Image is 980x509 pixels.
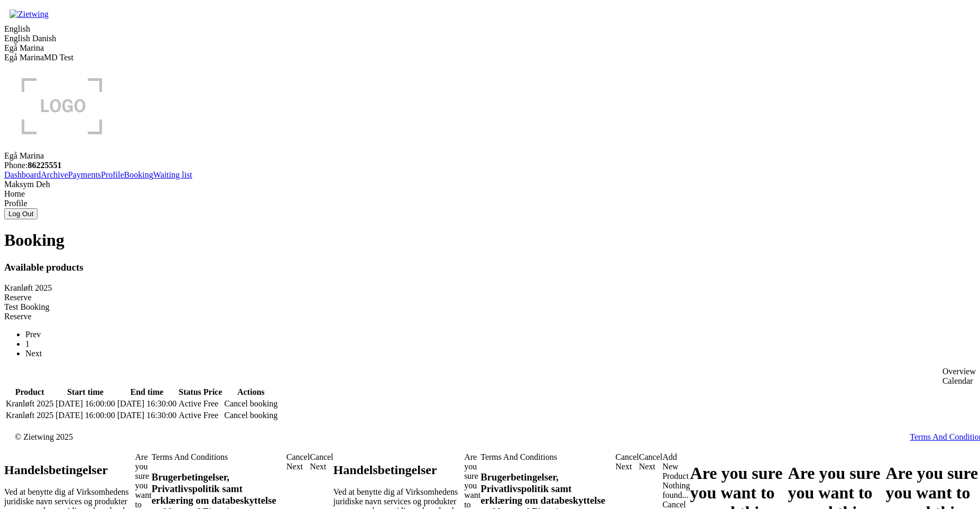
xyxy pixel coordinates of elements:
div: Home [4,189,976,199]
span: Free [204,399,218,408]
div: Next [310,462,333,471]
div: Phone: [4,161,976,170]
a: English [4,34,30,43]
span: Kranløft 2025 [6,399,53,408]
span: Egå Marina [4,43,44,52]
div: Cancel booking [224,399,278,409]
span: English [4,24,30,33]
div: Reserve [4,293,976,302]
strong: 86225551 [27,161,61,170]
a: Dashboard [4,170,41,179]
div: Active [179,411,201,420]
div: Cancel [639,452,662,462]
a: MD Test [44,53,73,62]
div: Active [179,399,201,409]
div: Test Booking [4,302,976,312]
div: Nothing found... [662,481,690,500]
a: Booking [124,170,153,179]
th: Status [178,387,202,397]
div: Egå Marina [4,151,976,161]
div: Next [286,462,310,471]
div: Calendar [942,376,976,386]
span: Kranløft 2025 [6,411,53,420]
span: [DATE] 16:00:00 [56,399,115,408]
a: Next [25,349,42,358]
h2: Handelsbetingelser [334,463,465,477]
a: Archive [41,170,68,179]
img: Zietwing [4,4,54,24]
th: Actions [224,387,278,397]
div: Next [615,462,639,471]
div: Cancel booking [224,411,278,420]
span: [DATE] 16:30:00 [117,399,177,408]
span: [DATE] 16:00:00 [56,411,115,420]
a: Danish [32,34,56,43]
div: Profile [4,199,976,208]
span: Maksym Deh [4,180,50,189]
th: Start time [55,387,115,397]
th: Product [5,387,54,397]
a: Prev [25,330,41,339]
a: 1 [25,339,30,348]
span: Free [204,411,218,420]
div: Add New Product [662,452,690,481]
th: End time [117,387,177,397]
div: Cancel [286,452,310,462]
div: Kranløft 2025 [4,283,976,293]
a: Payments [68,170,101,179]
div: Terms And Conditions [152,452,286,462]
h2: Handelsbetingelser [4,463,135,477]
div: Terms And Conditions [480,452,615,462]
h3: Available products [4,262,976,273]
a: Waiting list [153,170,192,179]
a: Egå Marina [4,53,44,62]
div: Next [639,462,662,471]
div: Reserve [4,312,976,321]
button: Log Out [4,208,38,219]
div: Overview [942,367,976,376]
h1: Booking [4,230,976,250]
div: Cancel [310,452,333,462]
a: Profile [101,170,124,179]
span: [DATE] 16:30:00 [117,411,177,420]
img: logo [4,62,120,149]
th: Price [203,387,223,397]
div: Cancel [615,452,639,462]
